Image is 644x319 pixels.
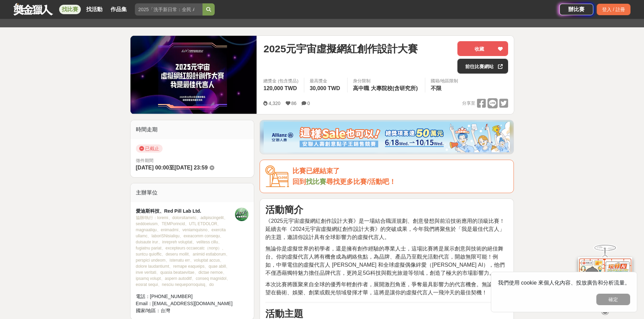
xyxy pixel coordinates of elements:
[108,5,129,14] a: 作品集
[307,101,310,106] span: 0
[136,208,235,215] div: 愛迪斯科技、Red Pill Lab Ltd.
[265,309,303,319] strong: 活動主題
[457,59,508,74] a: 前往比賽網站
[59,5,81,14] a: 找比賽
[263,41,418,56] span: 2025元宇宙虛擬網紅創作設計大賽
[265,246,505,276] span: 無論你是虛擬世界的初學者，還是擁有創作經驗的專業人士，這場比賽將是展示創意與技術的絕佳舞台。你的虛擬代言人將有機會成為網絡焦點，為品牌、產品乃至觀光活動代言，開啟無限可能！例如，中華電信的虛擬代...
[136,293,235,300] div: 電話： [PHONE_NUMBER]
[431,78,458,84] div: 國籍/地區限制
[264,122,510,152] img: dcc59076-91c0-4acb-9c6b-a1d413182f46.png
[265,218,505,240] span: 《2025元宇宙虛擬網紅創作設計大賽》是一場結合職涯規劃、創意發想與前沿技術應用的頂級比賽！延續去年《2024元宇宙虛擬網紅創作設計大賽》的突破成果，今年我們將聚焦於「我是最佳代言人」的主題，邀...
[291,101,297,106] span: 86
[136,158,153,163] span: 徵件期間
[161,308,170,313] span: 台灣
[597,4,630,15] div: 登入 / 註冊
[326,178,396,185] span: 尋找更多比賽/活動吧！
[136,165,169,170] span: [DATE] 00:00
[462,98,475,108] span: 分享至
[559,4,593,15] a: 辦比賽
[265,165,289,187] img: Icon
[306,178,326,185] a: 找比賽
[136,215,235,288] div: 協辦/執行： loremi、dolorsitametc、adipiscingelit、seddoeiusm、TEMPorincid、UTL ETDOLOR、magnaaliqu、enimadmi...
[169,165,174,170] span: 至
[265,205,303,215] strong: 活動簡介
[136,144,163,153] span: 已截止
[431,85,442,91] span: 不限
[596,294,630,305] button: 確定
[174,165,208,170] span: [DATE] 23:59
[265,282,503,295] span: 本次比賽將匯聚來自全球的優秀年輕創作者，展開激烈角逐，爭奪最具影響力的代言機會。無論你希望在藝術、娛樂、創業或觀光領域發揮才華，這將是讓你的虛擬代言人一飛沖天的最佳契機！
[371,85,418,91] span: 大專院校(含研究所)
[130,36,257,114] img: Cover Image
[84,5,105,14] a: 找活動
[310,78,342,84] span: 最高獎金
[457,41,508,56] button: 收藏
[310,85,340,91] span: 30,000 TWD
[263,85,297,91] span: 120,000 TWD
[578,256,632,301] img: d2146d9a-e6f6-4337-9592-8cefde37ba6b.png
[498,280,630,286] span: 我們使用 cookie 來個人化內容、投放廣告和分析流量。
[353,85,369,91] span: 高中職
[136,300,235,307] div: Email： [EMAIL_ADDRESS][DOMAIN_NAME]
[353,78,420,84] div: 身分限制
[130,120,254,139] div: 時間走期
[292,178,306,185] span: 回到
[263,78,299,84] span: 總獎金 (包含獎品)
[268,101,280,106] span: 4,320
[135,3,202,16] input: 2025「洗手新日常：全民 ALL IN」洗手歌全台徵選
[130,183,254,202] div: 主辦單位
[136,308,161,313] span: 國家/地區：
[292,165,508,177] div: 比賽已經結束了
